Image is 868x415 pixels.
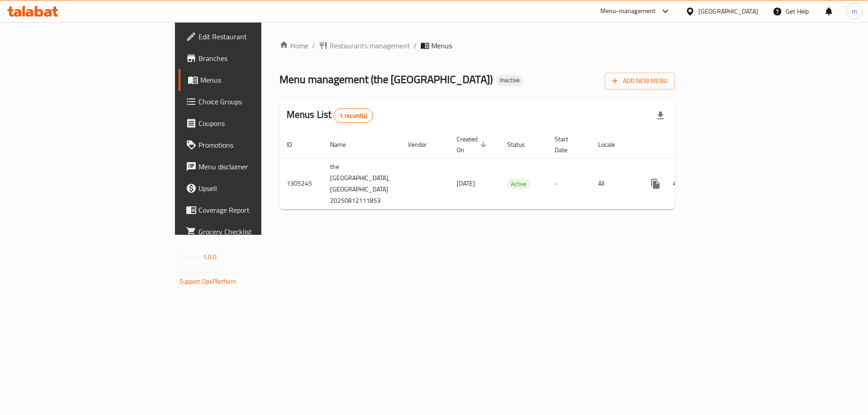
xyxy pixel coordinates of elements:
[179,266,221,278] span: Get support on:
[179,177,320,199] a: Upsell
[179,112,320,134] a: Coupons
[179,91,320,112] a: Choice Groups
[591,158,637,209] td: All
[279,131,739,210] table: enhanced table
[198,205,313,215] span: Coverage Report
[666,173,688,195] button: Change Status
[198,31,313,42] span: Edit Restaurant
[287,139,304,150] span: ID
[198,226,313,237] span: Grocery Checklist
[334,108,373,123] div: Total records count
[279,69,493,89] span: Menu management ( the [GEOGRAPHIC_DATA] )
[179,47,320,69] a: Branches
[645,173,666,195] button: more
[200,75,313,85] span: Menus
[287,108,373,123] h2: Menus List
[179,251,202,263] span: Version:
[198,183,313,194] span: Upsell
[600,6,656,17] div: Menu-management
[198,96,313,107] span: Choice Groups
[179,275,237,287] a: Support.OpsPlatform
[555,134,580,155] span: Start Date
[547,158,591,209] td: -
[198,161,313,172] span: Menu disclaimer
[198,140,313,150] span: Promotions
[496,76,524,84] span: Inactive
[637,131,739,159] th: Actions
[408,139,439,150] span: Vendor
[319,40,410,51] a: Restaurants management
[650,105,671,126] div: Export file
[852,6,857,16] span: m
[414,40,417,51] li: /
[198,53,313,64] span: Branches
[698,6,758,16] div: [GEOGRAPHIC_DATA]
[612,75,668,87] span: Add New Menu
[507,139,537,150] span: Status
[457,177,475,189] span: [DATE]
[179,26,320,47] a: Edit Restaurant
[334,112,373,120] span: 1 record(s)
[457,134,489,155] span: Created On
[203,251,217,263] span: 1.0.0
[507,179,530,189] span: Active
[330,40,410,51] span: Restaurants management
[179,199,320,221] a: Coverage Report
[179,69,320,91] a: Menus
[598,139,627,150] span: Locale
[179,221,320,242] a: Grocery Checklist
[496,75,524,86] div: Inactive
[198,118,313,129] span: Coupons
[605,73,675,89] button: Add New Menu
[323,158,401,209] td: the [GEOGRAPHIC_DATA],[GEOGRAPHIC_DATA] 20250812111853
[330,139,358,150] span: Name
[431,40,452,51] span: Menus
[179,134,320,156] a: Promotions
[279,40,675,51] nav: breadcrumb
[179,156,320,177] a: Menu disclaimer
